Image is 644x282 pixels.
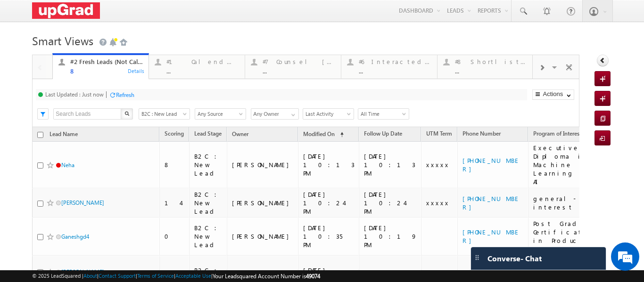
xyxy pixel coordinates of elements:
div: ... [256,67,329,74]
span: Follow Up Date [453,130,491,137]
span: 49074 [306,273,320,280]
div: #2 Fresh Leads (Not Called) [160,58,233,65]
input: Type to Search [251,108,299,120]
a: [PHONE_NUMBER] [462,194,520,211]
div: Executive Diploma in Machine Learning and AI [533,144,604,186]
a: Any Stage [139,108,190,120]
a: Last Activity [303,108,354,120]
a: B2C : New Lead [139,108,190,120]
span: Lead Stage [194,130,222,137]
span: (sorted descending) [379,131,386,138]
div: [DATE] 10:13 PM [303,152,355,177]
div: B2C : New Lead [194,152,223,177]
span: next [562,167,579,183]
a: #7 Counsel [DATE]... [245,55,341,79]
a: Any Source [195,108,246,120]
span: Last Activity [303,110,351,118]
a: Neha [61,161,74,169]
div: Last Updated : Less than a minute ago [45,91,139,98]
div: ... [353,67,425,74]
div: B2C : New Lead [194,224,223,249]
div: #2 Fresh Leads (Not Called) [70,58,143,65]
div: 14 [165,199,185,207]
a: Acceptable Use [175,273,211,279]
div: Refresh [151,91,170,98]
a: About [83,273,97,279]
div: general-interest [533,194,604,211]
span: UTM Term [426,130,452,137]
a: prev [538,168,555,183]
div: Owner Filter [251,108,298,120]
div: B2C : New Lead [194,190,223,216]
a: [PHONE_NUMBER] [462,156,520,173]
a: #1 Calendly Bookings For [DATE]... [239,55,335,79]
span: Any Stage [139,110,187,118]
span: Owner [289,130,305,137]
a: #1 Calendly Bookings For [DATE]... [149,55,245,79]
div: Lead Stage Filter [139,108,190,120]
a: Lead Stage [205,129,241,141]
a: Ganeshgd4 [61,233,89,240]
span: Lead Stage [209,130,237,137]
a: [PHONE_NUMBER] [462,228,520,244]
div: #6 Interacted Not Counseled [449,58,521,65]
div: [DATE] 10:35 PM [303,224,355,249]
div: Refresh [116,91,134,98]
a: Show All Items [286,109,298,118]
a: All Time [358,108,409,120]
a: Scoring [142,129,171,141]
span: All Time [358,110,406,118]
img: carter-drag [473,254,481,261]
a: Click here [198,145,256,153]
a: Modified On (sorted ascending) [298,129,348,141]
a: Terms of Service [137,273,174,279]
button: Actions [532,89,574,100]
div: ... [160,67,233,74]
div: #4 Follow Up (total pending) [64,58,137,65]
textarea: Type your message and click 'Submit' [12,87,172,209]
div: #7 Counsel [DATE] [353,58,425,65]
img: Custom Logo [32,2,100,19]
span: Phone Number [462,130,501,137]
span: Your Leadsquared Account Number is [213,273,320,280]
div: xxxxx [426,199,453,207]
input: Search Leads [53,108,122,120]
input: Check all records [37,132,43,138]
a: Lead Stage [190,129,226,141]
div: [PERSON_NAME] [232,161,294,169]
a: [PERSON_NAME] [61,199,104,206]
a: Contact Support [99,273,136,279]
div: 8 [165,161,185,169]
div: xxxxx [426,161,453,169]
a: UTM Term [421,129,457,141]
div: Details [127,66,145,75]
a: Phone Number [458,129,505,141]
div: #1 Calendly Bookings For [DATE] [256,58,329,65]
span: Smart Views [32,33,93,48]
a: #6 Interacted Not Counseled... [341,55,438,79]
span: 15 [58,171,73,182]
div: Details [121,66,139,75]
a: #2 Fresh Leads (Not Called)8Details [52,53,149,80]
a: Lead Name [45,129,83,141]
div: #8 Shortlisted Leads [DATE] [455,58,528,65]
em: Submit [138,218,171,230]
div: ... [455,67,528,74]
span: Scoring [147,130,166,137]
img: Search [124,111,129,116]
a: #6 Interacted Not Counseled... [431,55,528,79]
a: next [562,168,579,183]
